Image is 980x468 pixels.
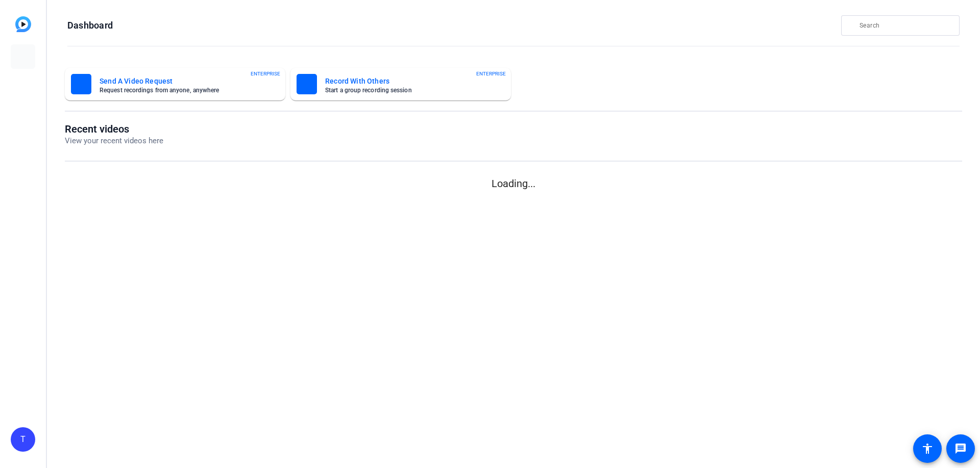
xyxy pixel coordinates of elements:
p: View your recent videos here [65,135,163,147]
div: T [11,427,35,452]
mat-card-subtitle: Start a group recording session [325,87,488,93]
h1: Dashboard [67,19,113,32]
mat-card-title: Send A Video Request [100,75,263,87]
span: ENTERPRISE [476,70,506,77]
span: ENTERPRISE [251,70,280,77]
h1: Recent videos [65,123,163,135]
input: Search [860,19,951,32]
p: Loading... [65,176,962,191]
mat-card-subtitle: Request recordings from anyone, anywhere [100,87,263,93]
mat-icon: message [954,443,967,455]
mat-icon: accessibility [921,443,934,455]
button: Record With OthersStart a group recording sessionENTERPRISE [290,68,511,100]
mat-card-title: Record With Others [325,75,488,87]
button: Send A Video RequestRequest recordings from anyone, anywhereENTERPRISE [65,68,285,100]
img: blue-gradient.svg [15,16,31,32]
